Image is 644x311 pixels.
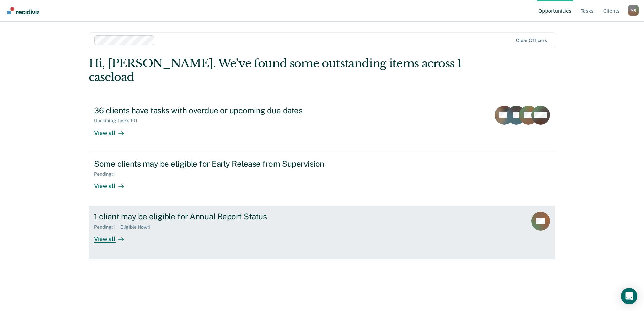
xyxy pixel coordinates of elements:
[89,100,555,153] a: 36 clients have tasks with overdue or upcoming due datesUpcoming Tasks:101View all
[7,7,39,14] img: Recidiviz
[94,177,132,190] div: View all
[89,153,555,206] a: Some clients may be eligible for Early Release from SupervisionPending:1View all
[94,224,120,230] div: Pending : 1
[89,57,462,84] div: Hi, [PERSON_NAME]. We’ve found some outstanding items across 1 caseload
[94,171,120,177] div: Pending : 1
[628,5,639,16] div: M R
[516,38,547,43] div: Clear officers
[94,230,132,243] div: View all
[94,118,143,124] div: Upcoming Tasks : 101
[120,224,156,230] div: Eligible Now : 1
[94,124,132,137] div: View all
[89,206,555,259] a: 1 client may be eligible for Annual Report StatusPending:1Eligible Now:1View all
[628,5,639,16] button: Profile dropdown button
[94,106,330,115] div: 36 clients have tasks with overdue or upcoming due dates
[94,159,330,169] div: Some clients may be eligible for Early Release from Supervision
[621,288,637,304] div: Open Intercom Messenger
[94,212,330,221] div: 1 client may be eligible for Annual Report Status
